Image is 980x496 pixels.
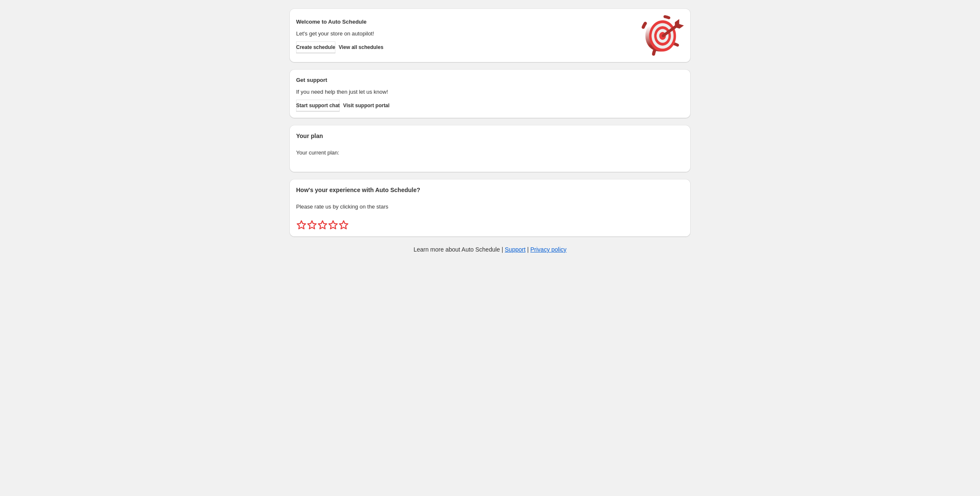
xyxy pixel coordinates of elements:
a: Visit support portal [343,100,389,111]
span: View all schedules [339,44,384,51]
p: Let's get your store on autopilot! [296,30,633,38]
a: Privacy policy [531,246,567,253]
h2: Get support [296,76,633,84]
h2: How's your experience with Auto Schedule? [296,186,684,194]
p: Please rate us by clicking on the stars [296,203,684,211]
a: Support [505,246,525,253]
button: View all schedules [339,41,384,53]
p: If you need help then just let us know! [296,88,633,96]
button: Create schedule [296,41,335,53]
p: Learn more about Auto Schedule | | [414,245,566,254]
a: Start support chat [296,100,340,111]
span: Visit support portal [343,102,389,109]
h2: Your plan [296,132,684,140]
span: Create schedule [296,44,335,51]
h2: Welcome to Auto Schedule [296,18,633,26]
p: Your current plan: [296,149,684,157]
span: Start support chat [296,102,340,109]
